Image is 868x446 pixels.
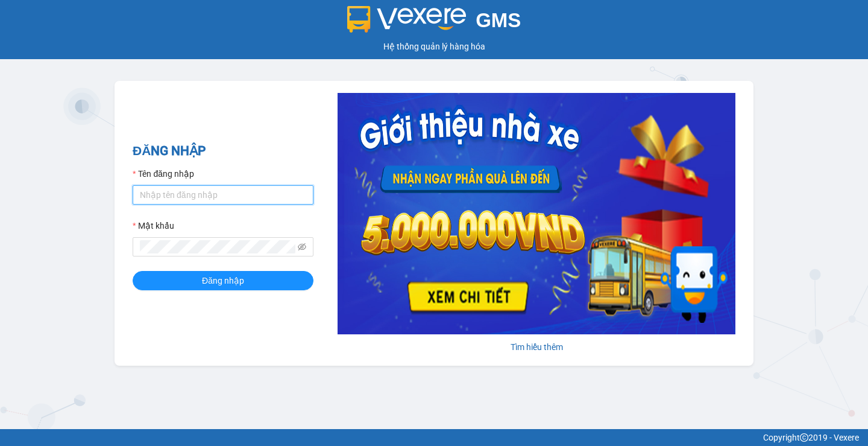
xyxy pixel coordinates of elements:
[9,431,859,444] div: Copyright 2019 - Vexere
[140,240,295,253] input: Mật khẩu
[298,243,306,251] span: eye-invisible
[347,6,467,33] img: logo 2
[133,167,194,180] label: Tên đăng nhập
[133,219,174,232] label: Mật khẩu
[133,185,313,205] input: Tên đăng nhập
[338,93,735,334] img: banner-0
[338,340,735,354] div: Tìm hiểu thêm
[133,271,313,290] button: Đăng nhập
[347,18,521,28] a: GMS
[3,40,865,53] div: Hệ thống quản lý hàng hóa
[800,433,808,442] span: copyright
[133,141,313,161] h2: ĐĂNG NHẬP
[476,9,521,31] span: GMS
[202,274,244,287] span: Đăng nhập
